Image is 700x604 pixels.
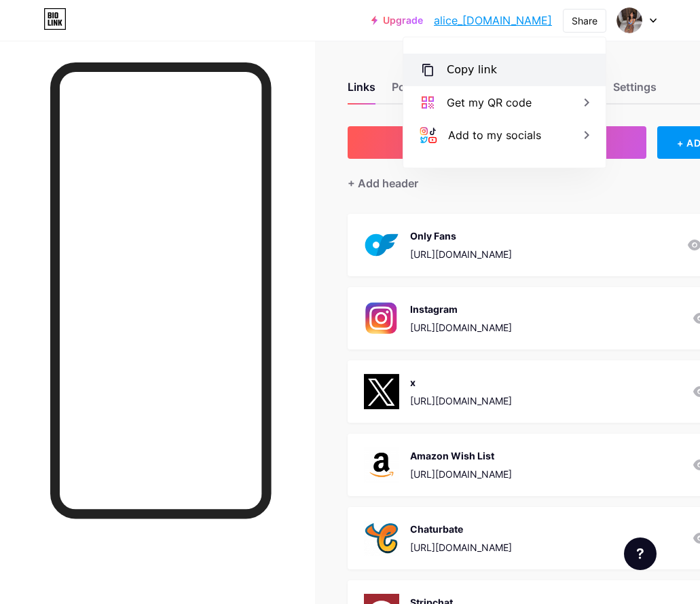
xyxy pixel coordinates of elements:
div: + Add header [348,175,418,191]
div: [URL][DOMAIN_NAME] [410,467,512,481]
div: Instagram [410,302,512,316]
img: Instagram [364,301,399,336]
div: Amazon Wish List [410,449,512,463]
a: Upgrade [371,15,423,26]
div: Posts [392,79,422,103]
div: Links [348,79,375,103]
img: alice_guzman [616,7,642,33]
div: [URL][DOMAIN_NAME] [410,540,512,554]
img: Only Fans [364,227,399,263]
div: Get my QR code [447,94,532,111]
img: Chaturbate [364,521,399,556]
div: x [410,375,512,390]
div: [URL][DOMAIN_NAME] [410,320,512,335]
div: Settings [613,79,657,103]
div: Chaturbate [410,522,512,536]
div: Share [572,14,597,28]
img: Amazon Wish List [364,447,399,483]
div: [URL][DOMAIN_NAME] [410,247,512,261]
a: alice_[DOMAIN_NAME] [434,12,552,29]
img: x [364,374,399,409]
div: Add to my socials [448,127,541,143]
button: + ADD LINK [348,126,646,159]
div: [URL][DOMAIN_NAME] [410,394,512,408]
div: Only Fans [410,229,512,243]
div: Copy link [447,62,497,78]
